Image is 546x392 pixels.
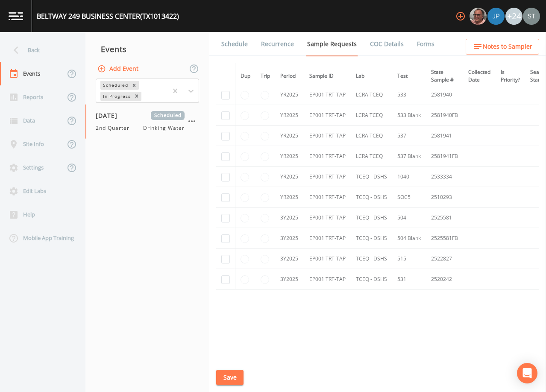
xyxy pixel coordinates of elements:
td: YR2025 [275,187,304,208]
td: 533 [392,85,426,105]
span: Drinking Water [143,124,185,132]
td: 3Y2025 [275,208,304,228]
td: TCEQ - DSHS [351,228,392,249]
td: LCRA TCEQ [351,85,392,105]
button: Add Event [96,61,142,77]
td: EP001 TRT-TAP [304,167,351,187]
th: State Sample # [426,63,463,89]
th: Dup [235,63,256,89]
td: TCEQ - DSHS [351,208,392,228]
td: 2520242 [426,269,463,290]
td: EP001 TRT-TAP [304,269,351,290]
th: Trip [255,63,275,89]
a: Recurrence [260,32,295,56]
td: 2581941FB [426,146,463,167]
td: YR2025 [275,105,304,126]
td: LCRA TCEQ [351,105,392,126]
img: logo [9,12,23,20]
a: [DATE]Scheduled2nd QuarterDrinking Water [85,104,209,139]
td: SOC5 [392,187,426,208]
td: EP001 TRT-TAP [304,208,351,228]
button: Notes to Sampler [466,39,539,55]
td: 3Y2025 [275,249,304,269]
td: 2533334 [426,167,463,187]
td: 2510293 [426,187,463,208]
td: 2525581 [426,208,463,228]
td: EP001 TRT-TAP [304,126,351,146]
td: EP001 TRT-TAP [304,146,351,167]
span: 2nd Quarter [96,124,135,132]
td: 504 [392,208,426,228]
td: LCRA TCEQ [351,146,392,167]
div: Remove Scheduled [129,81,139,90]
img: cb9926319991c592eb2b4c75d39c237f [523,8,540,25]
td: YR2025 [275,167,304,187]
td: YR2025 [275,126,304,146]
th: Test [392,63,426,89]
div: Joshua gere Paul [487,8,505,25]
td: EP001 TRT-TAP [304,187,351,208]
td: TCEQ - DSHS [351,249,392,269]
div: +24 [505,8,523,25]
div: In Progress [100,92,132,101]
td: 2581940FB [426,105,463,126]
span: [DATE] [96,111,123,120]
td: 531 [392,269,426,290]
a: Sample Requests [306,32,358,56]
div: Open Intercom Messenger [517,363,537,383]
button: Save [216,370,244,386]
a: Schedule [220,32,249,56]
td: 537 Blank [392,146,426,167]
th: Lab [351,63,392,89]
td: 2522827 [426,249,463,269]
td: 3Y2025 [275,269,304,290]
div: Mike Franklin [469,8,487,25]
th: Period [275,63,304,89]
td: 2581941 [426,126,463,146]
td: 3Y2025 [275,228,304,249]
td: 537 [392,126,426,146]
span: Scheduled [151,111,185,120]
td: EP001 TRT-TAP [304,85,351,105]
div: Remove In Progress [132,92,141,101]
td: EP001 TRT-TAP [304,105,351,126]
td: YR2025 [275,146,304,167]
a: Forms [416,32,436,56]
td: 515 [392,249,426,269]
td: 2581940 [426,85,463,105]
div: BELTWAY 249 BUSINESS CENTER (TX1013422) [37,11,179,21]
span: Notes to Sampler [483,41,532,52]
td: TCEQ - DSHS [351,187,392,208]
div: Scheduled [100,81,129,90]
td: YR2025 [275,85,304,105]
td: TCEQ - DSHS [351,167,392,187]
img: 41241ef155101aa6d92a04480b0d0000 [487,8,505,25]
img: e2d790fa78825a4bb76dcb6ab311d44c [470,8,487,25]
td: EP001 TRT-TAP [304,249,351,269]
td: 533 Blank [392,105,426,126]
td: 1040 [392,167,426,187]
th: Is Priority? [496,63,525,89]
th: Sample ID [304,63,351,89]
th: Collected Date [463,63,496,89]
td: TCEQ - DSHS [351,269,392,290]
td: 2525581FB [426,228,463,249]
td: LCRA TCEQ [351,126,392,146]
div: Events [85,38,209,60]
td: EP001 TRT-TAP [304,228,351,249]
td: 504 Blank [392,228,426,249]
a: COC Details [369,32,405,56]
